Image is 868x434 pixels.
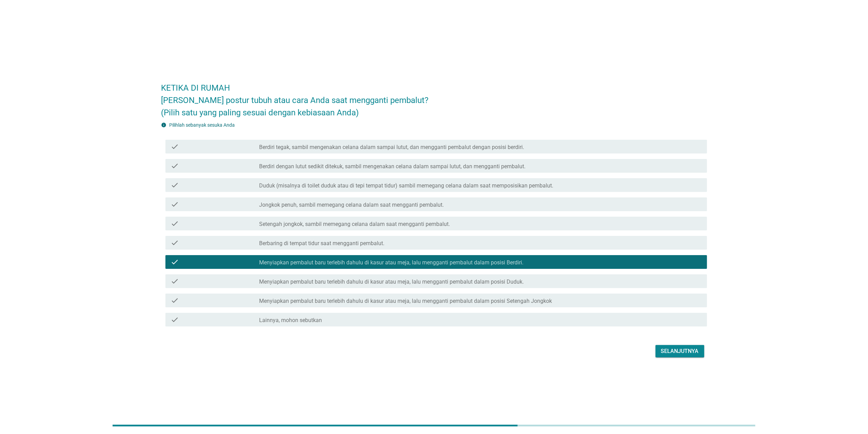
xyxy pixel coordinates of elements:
[656,345,704,357] button: Selanjutnya
[259,202,444,208] label: Jongkok penuh, sambil memegang celana dalam saat mengganti pembalut.
[171,316,179,324] i: check
[161,122,167,128] i: info
[259,298,552,305] label: Menyiapkan pembalut baru terlebih dahulu di kasur atau meja, lalu mengganti pembalut dalam posisi...
[259,182,553,189] label: Duduk (misalnya di toilet duduk atau di tepi tempat tidur) sambil memegang celana dalam saat memp...
[171,277,179,285] i: check
[171,296,179,305] i: check
[171,162,179,170] i: check
[259,163,525,170] label: Berdiri dengan lutut sedikit ditekuk, sambil mengenakan celana dalam sampai lutut, dan mengganti ...
[171,142,179,151] i: check
[161,75,707,119] h2: KETIKA DI RUMAH [PERSON_NAME] postur tubuh atau cara Anda saat mengganti pembalut? (Pilih satu ya...
[661,347,699,355] div: Selanjutnya
[259,278,524,285] label: Menyiapkan pembalut baru terlebih dahulu di kasur atau meja, lalu mengganti pembalut dalam posisi...
[170,122,235,128] label: Pilihlah sebanyak sesuka Anda
[259,221,450,228] label: Setengah jongkok, sambil memegang celana dalam saat mengganti pembalut.
[171,181,179,189] i: check
[171,239,179,247] i: check
[259,240,384,247] label: Berbaring di tempat tidur saat mengganti pembalut.
[259,144,524,151] label: Berdiri tegak, sambil mengenakan celana dalam sampai lutut, dan mengganti pembalut dengan posisi ...
[171,200,179,208] i: check
[259,259,523,266] label: Menyiapkan pembalut baru terlebih dahulu di kasur atau meja, lalu mengganti pembalut dalam posisi...
[171,258,179,266] i: check
[259,317,322,324] label: Lainnya, mohon sebutkan
[171,219,179,228] i: check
